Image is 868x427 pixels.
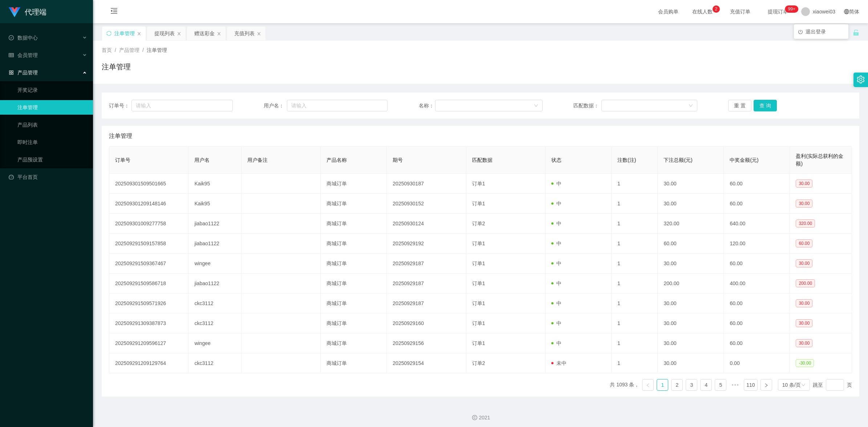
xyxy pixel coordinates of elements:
[109,313,188,333] td: 202509291309387873
[617,157,636,163] span: 注数(注)
[612,194,658,214] td: 1
[472,260,485,266] span: 订单1
[472,181,485,186] span: 订单1
[17,100,87,115] a: 注单管理
[801,383,806,388] i: 图标: down
[419,102,435,110] span: 名称：
[724,293,790,313] td: 60.00
[796,219,815,227] span: 320.00
[658,333,724,353] td: 30.00
[813,379,852,391] div: 跳至 页
[472,157,492,163] span: 匹配数据
[321,293,387,313] td: 商城订单
[798,30,803,34] i: 图标: poweroff
[551,241,561,246] span: 中
[109,132,132,140] span: 注单管理
[17,83,87,97] a: 开奖记录
[764,383,768,387] i: 图标: right
[729,379,741,391] span: •••
[321,274,387,293] td: 商城订单
[686,379,697,390] a: 3
[551,300,561,306] span: 中
[760,379,772,391] li: 下一页
[321,174,387,194] td: 商城订单
[25,0,46,24] h1: 代理端
[321,333,387,353] td: 商城订单
[715,379,726,390] a: 5
[657,379,668,391] li: 1
[724,274,790,293] td: 400.00
[9,70,38,75] span: 产品管理
[689,9,716,14] span: 在线人数
[177,32,181,36] i: 图标: close
[701,379,711,390] a: 4
[724,353,790,373] td: 0.00
[188,274,242,293] td: jiabao1122
[154,26,175,40] div: 提现列表
[551,260,561,266] span: 中
[102,0,126,24] i: 图标: menu-fold
[754,100,777,111] button: 查 询
[664,157,692,163] span: 下注总额(元)
[700,379,712,391] li: 4
[472,241,485,246] span: 订单1
[782,379,801,390] div: 10 条/页
[287,100,388,111] input: 请输入
[796,319,812,327] span: 30.00
[724,214,790,234] td: 640.00
[713,5,720,13] sup: 2
[9,35,14,40] i: 图标: check-circle-o
[612,353,658,373] td: 1
[114,26,135,40] div: 注单管理
[671,379,683,391] li: 2
[806,29,826,34] span: 退出登录
[658,293,724,313] td: 30.00
[472,360,485,366] span: 订单2
[188,194,242,214] td: Kaik95
[387,293,466,313] td: 20250929187
[142,47,144,53] span: /
[194,157,210,163] span: 用户名
[321,234,387,254] td: 商城订单
[387,274,466,293] td: 20250929187
[658,214,724,234] td: 320.00
[724,174,790,194] td: 60.00
[109,214,188,234] td: 202509301009277758
[689,103,693,108] i: 图标: down
[17,135,87,149] a: 即时注单
[844,9,849,14] i: 图标: global
[393,157,403,163] span: 期号
[321,214,387,234] td: 商城订单
[188,174,242,194] td: Kaik95
[109,274,188,293] td: 202509291509586718
[857,75,865,83] i: 图标: setting
[472,320,485,326] span: 订单1
[658,194,724,214] td: 30.00
[109,234,188,254] td: 202509291509157858
[147,47,167,53] span: 注单管理
[247,157,268,163] span: 用户备注
[534,103,538,108] i: 图标: down
[796,180,812,188] span: 30.00
[109,293,188,313] td: 202509291509571926
[188,353,242,373] td: ckc3112
[387,214,466,234] td: 20250930124
[796,239,812,247] span: 60.00
[109,333,188,353] td: 202509291209596127
[724,254,790,274] td: 60.00
[9,52,38,58] span: 会员管理
[853,29,859,36] i: 图标: unlock
[715,5,717,13] p: 2
[131,100,233,111] input: 请输入
[472,340,485,346] span: 订单1
[109,102,131,110] span: 订单号：
[551,201,561,206] span: 中
[796,359,814,367] span: -30.00
[724,333,790,353] td: 60.00
[658,174,724,194] td: 30.00
[612,234,658,254] td: 1
[257,32,261,36] i: 图标: close
[217,32,221,36] i: 图标: close
[188,254,242,274] td: wingee
[646,383,650,387] i: 图标: left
